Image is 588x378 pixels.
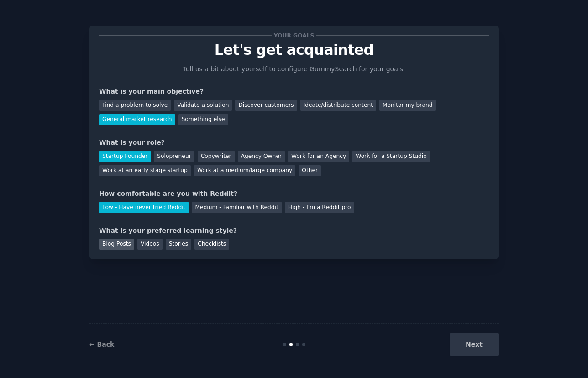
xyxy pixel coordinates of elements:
div: Work at an early stage startup [99,165,191,177]
div: Work for an Agency [288,151,349,162]
div: Stories [166,239,191,250]
p: Tell us a bit about yourself to configure GummySearch for your goals. [179,64,409,74]
div: Monitor my brand [379,100,436,111]
div: Low - Have never tried Reddit [99,202,189,213]
div: Other [299,165,321,177]
div: Something else [178,114,228,126]
div: Videos [137,239,163,250]
div: High - I'm a Reddit pro [285,202,354,213]
p: Let's get acquainted [99,42,489,58]
div: Ideate/distribute content [300,100,376,111]
div: What is your main objective? [99,87,489,96]
div: Agency Owner [238,151,285,162]
div: Find a problem to solve [99,100,171,111]
div: What is your preferred learning style? [99,226,489,236]
div: Copywriter [198,151,235,162]
div: Checklists [194,239,229,250]
div: General market research [99,114,175,126]
div: Solopreneur [154,151,194,162]
div: Work for a Startup Studio [352,151,430,162]
div: Validate a solution [174,100,232,111]
a: ← Back [89,341,114,348]
div: How comfortable are you with Reddit? [99,189,489,199]
div: Work at a medium/large company [194,165,295,177]
div: Startup Founder [99,151,151,162]
div: Blog Posts [99,239,134,250]
div: What is your role? [99,138,489,147]
div: Discover customers [235,100,297,111]
span: Your goals [272,31,316,40]
div: Medium - Familiar with Reddit [192,202,281,213]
